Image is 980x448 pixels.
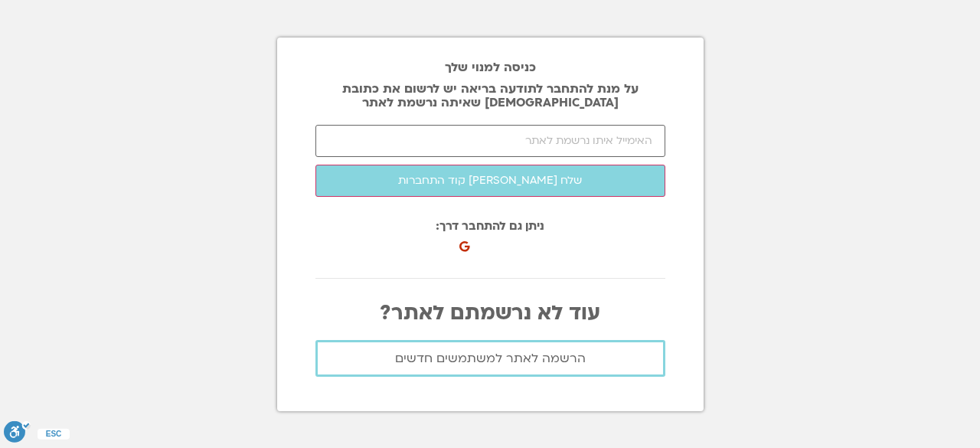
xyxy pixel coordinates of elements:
p: על מנת להתחבר לתודעה בריאה יש לרשום את כתובת [DEMOGRAPHIC_DATA] שאיתה נרשמת לאתר [315,82,665,110]
a: הרשמה לאתר למשתמשים חדשים [315,340,665,377]
button: שלח [PERSON_NAME] קוד התחברות [315,165,665,197]
input: האימייל איתו נרשמת לאתר [315,125,665,157]
p: עוד לא נרשמתם לאתר? [315,302,665,325]
h2: כניסה למנוי שלך [315,60,665,74]
span: הרשמה לאתר למשתמשים חדשים [395,352,586,365]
